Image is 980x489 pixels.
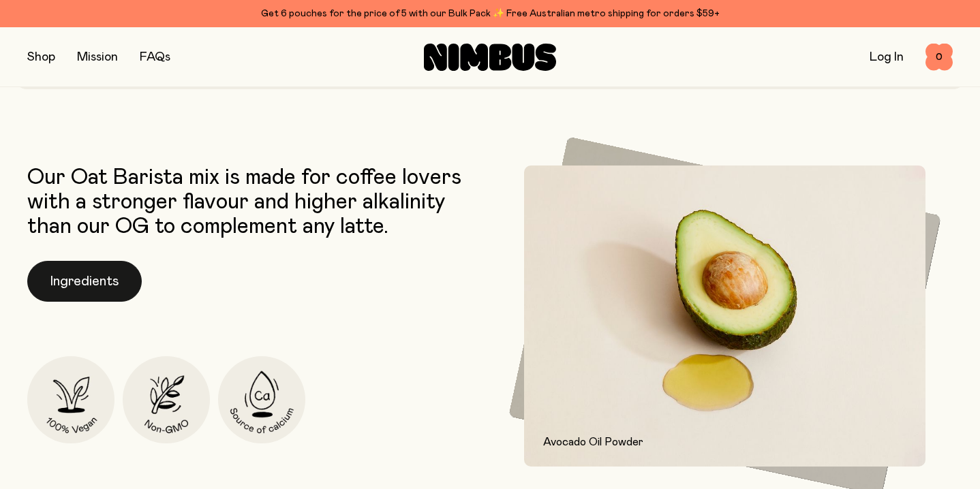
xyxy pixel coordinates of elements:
[524,165,925,467] img: Avocado and avocado oil
[27,165,483,239] p: Our Oat Barista mix is made for coffee lovers with a stronger flavour and higher alkalinity than ...
[925,44,953,71] button: 0
[543,434,906,450] p: Avocado Oil Powder
[27,5,953,22] div: Get 6 pouches for the price of 5 with our Bulk Pack ✨ Free Australian metro shipping for orders $59+
[27,261,142,302] button: Ingredients
[77,51,118,63] a: Mission
[870,51,904,63] a: Log In
[140,51,170,63] a: FAQs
